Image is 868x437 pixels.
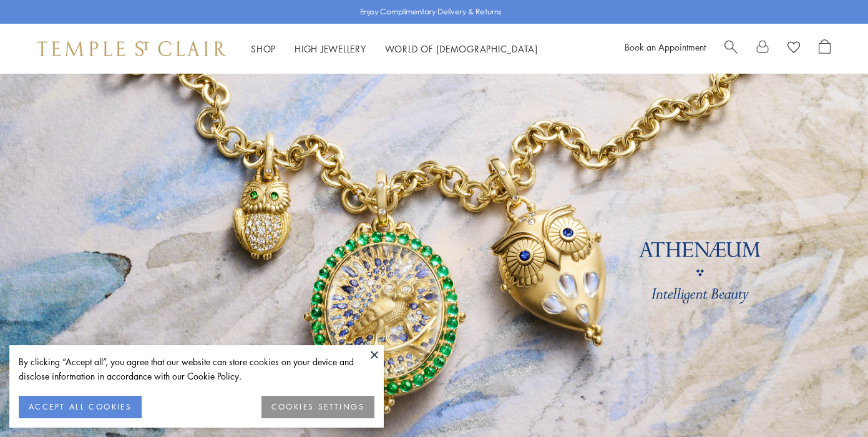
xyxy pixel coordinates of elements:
[360,6,502,18] p: Enjoy Complimentary Delivery & Returns
[251,42,276,55] a: ShopShop
[251,41,538,57] nav: Main navigation
[385,42,538,55] a: World of [DEMOGRAPHIC_DATA]World of [DEMOGRAPHIC_DATA]
[806,378,856,425] iframe: Gorgias live chat messenger
[37,41,226,56] img: Temple St. Clair
[819,39,831,58] a: Open Shopping Bag
[625,41,706,53] a: Book an Appointment
[295,42,366,55] a: High JewelleryHigh Jewellery
[261,396,374,418] button: COOKIES SETTINGS
[724,39,738,58] a: Search
[19,396,142,418] button: ACCEPT ALL COOKIES
[19,355,374,383] div: By clicking “Accept all”, you agree that our website can store cookies on your device and disclos...
[788,39,800,58] a: View Wishlist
